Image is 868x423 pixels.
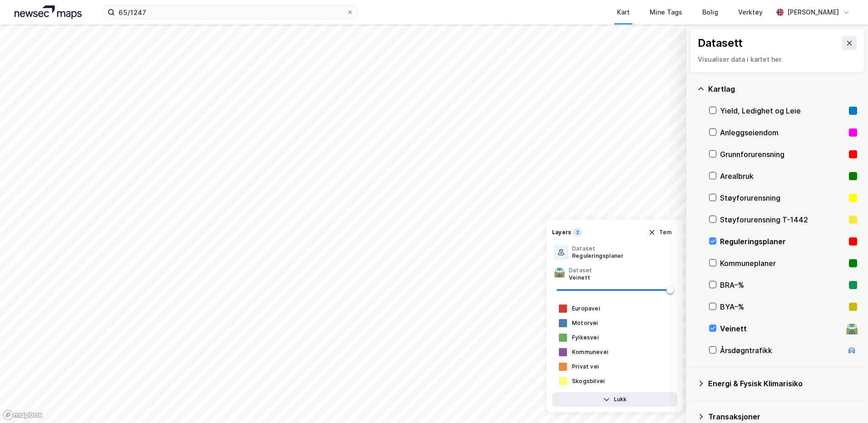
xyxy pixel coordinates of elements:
div: Veinett [720,323,843,334]
div: 🛣️ [846,323,858,334]
div: Dataset [569,267,592,274]
div: Yield, Ledighet og Leie [720,105,845,116]
div: Datasett [698,36,743,50]
div: Kartlag [708,84,857,94]
div: Verktøy [738,7,763,18]
div: Kontrollprogram for chat [823,379,868,423]
div: BRA–% [720,280,845,290]
div: Motorvei [572,320,598,327]
div: Reguleringsplaner [720,236,845,247]
input: Søk på adresse, matrikkel, gårdeiere, leietakere eller personer [115,5,346,19]
div: Arealbruk [720,171,845,182]
div: Kart [617,7,630,18]
div: Bolig [702,7,718,18]
div: Støyforurensning T-1442 [720,214,845,225]
iframe: Chat Widget [823,379,868,423]
div: Skogsbilvei [572,378,605,385]
div: Støyforurensning [720,192,845,203]
div: Anleggseiendom [720,127,845,138]
a: Mapbox homepage [3,410,43,420]
div: Privat vei [572,363,599,370]
img: logo.a4113a55bc3d86da70a041830d287a7e.svg [15,5,82,19]
div: Energi & Fysisk Klimarisiko [708,378,857,389]
div: BYA–% [720,301,845,312]
div: 2 [573,228,582,237]
div: Visualiser data i kartet her. [698,54,857,65]
div: 🛣️ [554,267,565,281]
div: Europavei [572,305,600,312]
div: Veinett [569,274,592,281]
button: Tøm [642,225,677,240]
div: Dataset [572,245,623,252]
div: Mine Tags [650,7,682,18]
div: Reguleringsplaner [572,252,623,260]
button: Lukk [552,392,677,407]
div: Fylkesvei [572,334,599,341]
div: [PERSON_NAME] [787,7,839,18]
div: Layers [552,229,571,236]
div: Kommunevei [572,349,608,356]
div: Grunnforurensning [720,149,845,160]
div: Kommuneplaner [720,258,845,269]
div: Transaksjoner [708,411,857,422]
div: Årsdøgntrafikk [720,345,843,356]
